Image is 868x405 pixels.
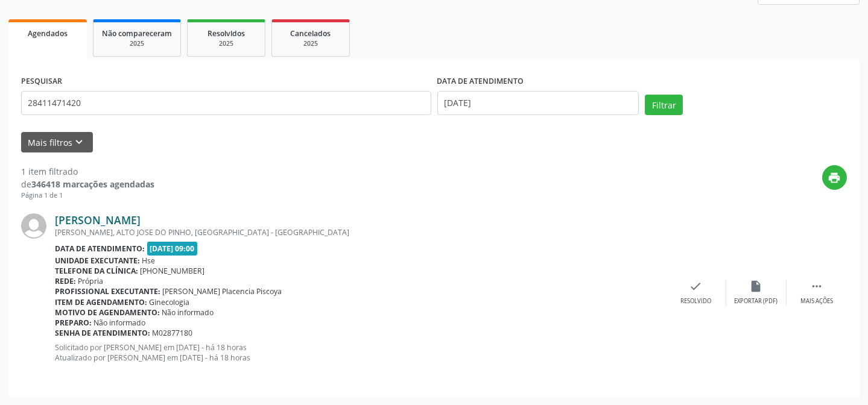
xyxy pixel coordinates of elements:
[21,91,431,115] input: Nome, código do beneficiário ou CPF
[73,136,86,149] i: keyboard_arrow_down
[55,227,666,237] div: [PERSON_NAME], ALTO JOSE DO PINHO, [GEOGRAPHIC_DATA] - [GEOGRAPHIC_DATA]
[21,213,46,239] img: img
[55,243,145,254] b: Data de atendimento:
[810,280,823,293] i: 
[150,297,190,307] span: Ginecologia
[28,28,68,39] span: Agendados
[437,91,639,115] input: Selecione um intervalo
[21,132,93,153] button: Mais filtroskeyboard_arrow_down
[153,328,193,338] span: M02877180
[680,297,711,306] div: Resolvido
[280,39,341,48] div: 2025
[828,171,841,184] i: print
[102,39,172,48] div: 2025
[141,266,205,276] span: [PHONE_NUMBER]
[94,318,146,328] span: Não informado
[645,95,683,115] button: Filtrar
[142,256,156,266] span: Hse
[21,178,154,190] div: de
[55,307,160,318] b: Motivo de agendamento:
[735,297,778,306] div: Exportar (PDF)
[147,242,198,256] span: [DATE] 09:00
[55,328,150,338] b: Senha de atendimento:
[207,28,245,39] span: Resolvidos
[55,318,92,328] b: Preparo:
[196,39,256,48] div: 2025
[21,72,62,91] label: PESQUISAR
[55,256,140,266] b: Unidade executante:
[55,286,160,297] b: Profissional executante:
[78,276,104,286] span: Própria
[162,307,214,318] span: Não informado
[55,266,138,276] b: Telefone da clínica:
[21,165,154,178] div: 1 item filtrado
[291,28,331,39] span: Cancelados
[822,165,847,190] button: print
[55,342,666,363] p: Solicitado por [PERSON_NAME] em [DATE] - há 18 horas Atualizado por [PERSON_NAME] em [DATE] - há ...
[437,72,524,91] label: DATA DE ATENDIMENTO
[55,213,141,227] a: [PERSON_NAME]
[55,297,147,307] b: Item de agendamento:
[750,280,763,293] i: insert_drive_file
[102,28,172,39] span: Não compareceram
[163,286,282,297] span: [PERSON_NAME] Placencia Piscoya
[800,297,833,306] div: Mais ações
[31,178,154,190] strong: 346418 marcações agendadas
[55,276,76,286] b: Rede:
[21,190,154,201] div: Página 1 de 1
[689,280,703,293] i: check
